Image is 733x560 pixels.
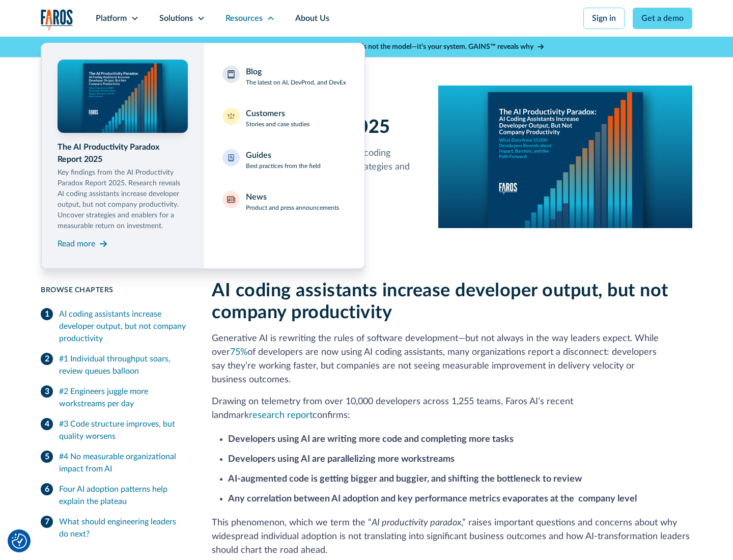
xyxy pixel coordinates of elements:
[41,479,187,512] a: Four AI adoption patterns help explain the plateau
[41,9,73,30] a: home
[41,381,187,414] a: #2 Engineers juggle more workstreams per day
[216,143,352,177] a: GuidesBest practices from the field
[41,9,73,30] img: Logo of the analytics and reporting company Faros.
[246,149,271,161] div: Guides
[41,512,187,544] a: What should engineering leaders do next?
[41,349,187,381] a: #1 Individual throughput soars, review queues balloon
[59,483,187,508] div: Four AI adoption patterns help explain the plateau
[216,60,352,93] a: BlogThe latest on AI, DevProd, and DevEx
[246,203,339,212] p: Product and press announcements
[230,348,247,357] a: 75%
[216,101,352,135] a: CustomersStories and case studies
[41,304,187,349] a: AI coding assistants increase developer output, but not company productivity
[58,238,95,250] div: Read more
[246,161,321,171] p: Best practices from the field
[58,60,188,252] a: The AI Productivity Paradox Report 2025Key findings from the AI Productivity Paradox Report 2025....
[228,494,637,503] strong: Any correlation between AI adoption and key performance metrics evaporates at the company level
[249,411,313,420] a: research report
[96,12,127,24] div: Platform
[12,534,27,549] button: Cookie Settings
[58,141,188,165] div: The AI Productivity Paradox Report 2025
[228,435,514,444] strong: Developers using AI are writing more code and completing more tasks
[212,395,692,423] p: Drawing on telemetry from over 10,000 developers across 1,255 teams, Faros AI’s recent landmark c...
[228,455,455,464] strong: Developers using AI are parallelizing more workstreams
[41,414,187,446] a: #3 Code structure improves, but quality worsens
[59,516,187,540] div: What should engineering leaders do next?
[633,8,692,29] a: Get a demo
[583,8,625,29] a: Sign in
[59,353,187,377] div: #1 Individual throughput soars, review queues balloon
[212,280,692,324] h2: AI coding assistants increase developer output, but not company productivity
[212,332,692,387] p: Generative AI is rewriting the rules of software development—but not always in the way leaders ex...
[372,518,461,527] em: AI productivity paradox
[212,516,692,557] p: This phenomenon, which we term the “ ,” raises important questions and concerns about why widespr...
[41,446,187,479] a: #4 No measurable organizational impact from AI
[246,107,285,120] div: Customers
[246,78,346,87] p: The latest on AI, DevProd, and DevEx
[58,167,188,232] p: Key findings from the AI Productivity Paradox Report 2025. Research reveals AI coding assistants ...
[12,534,27,549] img: Revisit consent button
[59,308,187,345] div: AI coding assistants increase developer output, but not company productivity
[41,37,692,269] nav: Resources
[228,474,582,484] strong: AI-augmented code is getting bigger and buggier, and shifting the bottleneck to review
[216,185,352,218] a: NewsProduct and press announcements
[246,66,262,78] div: Blog
[59,451,187,475] div: #4 No measurable organizational impact from AI
[225,12,263,24] div: Resources
[246,120,309,129] p: Stories and case studies
[246,191,267,203] div: News
[59,418,187,442] div: #3 Code structure improves, but quality worsens
[159,12,193,24] div: Solutions
[41,285,187,296] div: Browse Chapters
[59,385,187,410] div: #2 Engineers juggle more workstreams per day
